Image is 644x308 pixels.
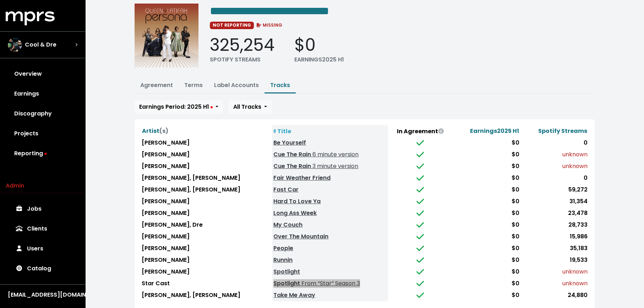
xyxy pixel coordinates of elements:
td: [PERSON_NAME] [140,161,272,172]
td: 35,183 [521,243,589,254]
td: 0 [521,172,589,184]
span: Cool & Dre [25,40,56,49]
a: Cue The Rain 3 minute version [273,162,358,170]
a: Overview [6,64,80,84]
span: MISSING [255,22,283,28]
td: $0 [453,219,521,231]
td: [PERSON_NAME] [140,196,272,207]
a: Over The Mountain [273,232,328,241]
a: Terms [184,81,203,89]
span: Artist [142,127,168,135]
div: [EMAIL_ADDRESS][DOMAIN_NAME] [8,291,77,299]
td: [PERSON_NAME] [140,137,272,149]
th: In Agreement [388,125,453,137]
a: Projects [6,124,80,144]
td: 31,354 [521,196,589,207]
button: [EMAIL_ADDRESS][DOMAIN_NAME] [6,290,80,299]
td: $0 [453,254,521,266]
button: Artist(s) [142,126,169,136]
a: Jobs [6,199,80,219]
a: Clients [6,219,80,239]
a: Users [6,239,80,259]
button: All Tracks [229,100,272,114]
td: 0 [521,137,589,149]
div: 325,254 [210,35,274,55]
th: Title [272,125,388,137]
td: $0 [453,184,521,196]
a: Hard To Love Ya [273,197,321,205]
img: The selected account / producer [8,38,22,52]
button: Spotify Streams [538,126,588,136]
span: unknown [562,279,588,287]
a: Spotlight From “Star” Season 3 [273,279,360,287]
span: From “Star” Season 3 [300,279,360,287]
td: 19,533 [521,254,589,266]
button: Earnings Period: 2025 H1 [135,100,223,114]
span: Spotify Streams [538,127,587,135]
a: Take Me Away [273,291,315,299]
td: 59,272 [521,184,589,196]
td: [PERSON_NAME] [140,266,272,278]
td: [PERSON_NAME], [PERSON_NAME] [140,290,272,301]
span: Edit value [210,5,329,17]
a: My Couch [273,221,302,229]
a: Earnings [6,84,80,104]
td: [PERSON_NAME] [140,207,272,219]
td: $0 [453,161,521,172]
span: 3 minute version [311,162,358,170]
td: [PERSON_NAME], Dre [140,219,272,231]
span: 6 minute version [311,150,359,158]
td: $0 [453,149,521,161]
a: Tracks [270,81,290,89]
td: [PERSON_NAME] [140,149,272,161]
span: NOT REPORTING [210,22,254,29]
a: Reporting [6,144,80,163]
a: mprs logo [6,14,55,22]
td: $0 [453,290,521,301]
td: [PERSON_NAME] [140,243,272,254]
td: 24,880 [521,290,589,301]
td: $0 [453,196,521,207]
a: Fair Weather Friend [273,174,331,182]
td: [PERSON_NAME], [PERSON_NAME] [140,184,272,196]
div: EARNINGS 2025 H1 [294,55,344,64]
a: Runnin [273,256,293,264]
td: $0 [453,243,521,254]
div: $0 [294,35,344,55]
td: 28,733 [521,219,589,231]
a: Cue The Rain 6 minute version [273,150,359,158]
td: $0 [453,137,521,149]
a: Catalog [6,259,80,279]
a: Agreement [140,81,173,89]
a: Be Yourself [273,139,306,147]
img: Album cover for this project [135,4,198,67]
div: SPOTIFY STREAMS [210,55,274,64]
td: [PERSON_NAME] [140,254,272,266]
span: unknown [562,268,588,276]
span: (s) [159,127,168,135]
span: Earnings 2025 H1 [470,127,519,135]
td: $0 [453,207,521,219]
a: Long Ass Week [273,209,317,217]
td: [PERSON_NAME], [PERSON_NAME] [140,172,272,184]
a: People [273,244,293,252]
a: Fast Car [273,185,299,194]
td: [PERSON_NAME] [140,231,272,243]
a: Spotlight [273,268,300,276]
td: $0 [453,231,521,243]
a: Label Accounts [214,81,259,89]
td: Star Cast [140,278,272,290]
td: $0 [453,172,521,184]
span: unknown [562,150,588,158]
td: 23,478 [521,207,589,219]
a: Discography [6,104,80,124]
span: All Tracks [233,103,261,111]
button: Earnings2025 H1 [470,126,519,136]
span: unknown [562,162,588,170]
span: Earnings Period: 2025 H1 [139,103,213,111]
td: 15,986 [521,231,589,243]
td: $0 [453,278,521,290]
td: $0 [453,266,521,278]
